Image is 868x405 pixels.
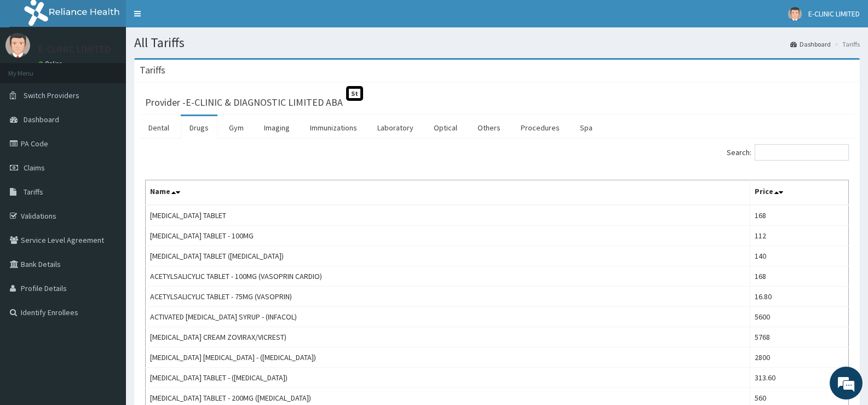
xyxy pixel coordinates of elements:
[469,116,509,139] a: Others
[425,116,466,139] a: Optical
[24,115,59,124] span: Dashboard
[750,205,849,226] td: 168
[750,226,849,246] td: 112
[750,266,849,287] td: 168
[24,90,79,100] span: Switch Providers
[146,226,750,246] td: [MEDICAL_DATA] TABLET - 100MG
[808,9,860,19] span: E-CLINIC LIMITED
[146,307,750,327] td: ACTIVATED [MEDICAL_DATA] SYRUP - (INFACOL)
[24,187,43,197] span: Tariffs
[20,55,44,82] img: d_794563401_company_1708531726252_794563401
[755,144,849,161] input: Search:
[38,44,111,54] p: E-CLINIC LIMITED
[146,287,750,307] td: ACETYLSALICYLIC TABLET - 75MG (VASOPRIN)
[38,60,65,67] a: Online
[5,33,30,58] img: User Image
[64,128,151,239] span: We're online!
[57,61,184,76] div: Chat with us now
[750,180,849,206] th: Price
[346,86,363,101] span: St
[140,116,178,139] a: Dental
[145,98,343,107] h3: Provider - E-CLINIC & DIAGNOSTIC LIMITED ABA
[146,347,750,368] td: [MEDICAL_DATA] [MEDICAL_DATA] - ([MEDICAL_DATA])
[220,116,252,139] a: Gym
[788,7,802,21] img: User Image
[571,116,601,139] a: Spa
[146,327,750,347] td: [MEDICAL_DATA] CREAM ZOVIRAX/VICREST)
[750,287,849,307] td: 16.80
[750,307,849,327] td: 5600
[146,246,750,266] td: [MEDICAL_DATA] TABLET ([MEDICAL_DATA])
[181,116,217,139] a: Drugs
[134,36,860,50] h1: All Tariffs
[5,280,209,318] textarea: Type your message and hit 'Enter'
[140,65,165,75] h3: Tariffs
[146,368,750,388] td: [MEDICAL_DATA] TABLET - ([MEDICAL_DATA])
[146,266,750,287] td: ACETYLSALICYLIC TABLET - 100MG (VASOPRIN CARDIO)
[832,39,860,49] li: Tariffs
[727,144,849,161] label: Search:
[750,327,849,347] td: 5768
[790,39,831,49] a: Dashboard
[255,116,298,139] a: Imaging
[24,163,45,173] span: Claims
[369,116,422,139] a: Laboratory
[512,116,568,139] a: Procedures
[301,116,366,139] a: Immunizations
[750,246,849,266] td: 140
[146,205,750,226] td: [MEDICAL_DATA] TABLET
[146,180,750,206] th: Name
[750,347,849,368] td: 2800
[750,368,849,388] td: 313.60
[180,5,206,32] div: Minimize live chat window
